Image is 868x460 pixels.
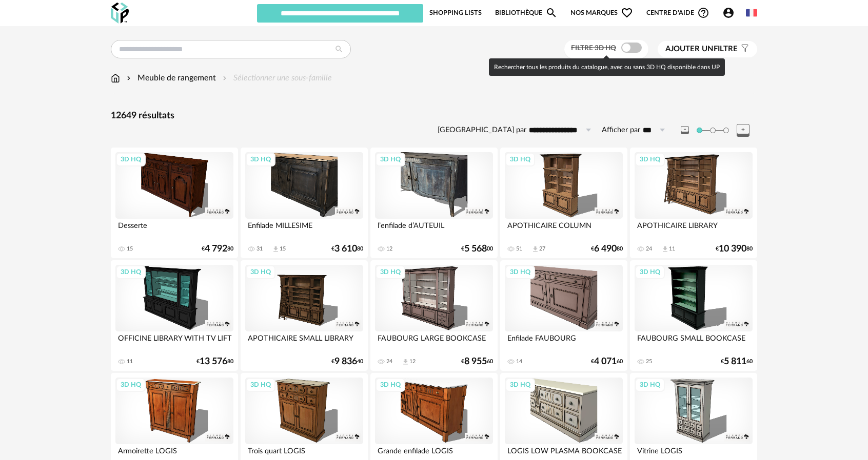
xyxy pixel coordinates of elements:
[505,378,535,391] div: 3D HQ
[111,3,129,24] img: OXP
[545,7,558,19] span: Magnify icon
[386,245,392,253] div: 12
[334,245,357,253] span: 3 610
[630,148,757,258] a: 3D HQ APOTHICAIRE LIBRARY 24 Download icon 11 €10 39080
[200,358,227,365] span: 13 576
[205,245,227,253] span: 4 792
[724,358,746,365] span: 5 811
[658,41,757,57] button: Ajouter unfiltre Filter icon
[331,245,363,253] div: € 80
[721,358,753,365] div: € 60
[594,245,617,253] span: 6 490
[127,358,133,365] div: 11
[621,7,633,19] span: Heart Outline icon
[246,153,275,166] div: 3D HQ
[116,378,146,391] div: 3D HQ
[516,245,522,253] div: 51
[257,245,263,253] div: 31
[746,7,757,18] img: fr
[500,148,627,258] a: 3D HQ APOTHICAIRE COLUMN 51 Download icon 27 €6 49080
[402,358,409,366] span: Download icon
[246,265,275,279] div: 3D HQ
[505,153,535,166] div: 3D HQ
[665,44,738,54] span: filtre
[111,72,120,84] img: svg+xml;base64,PHN2ZyB3aWR0aD0iMTYiIGhlaWdodD0iMTciIHZpZXdCb3g9IjAgMCAxNiAxNyIgZmlsbD0ibm9uZSIgeG...
[370,148,498,258] a: 3D HQ l’enfilade d’AUTEUIL 12 €5 56800
[376,153,405,166] div: 3D HQ
[464,358,487,365] span: 8 955
[272,245,280,253] span: Download icon
[370,260,498,371] a: 3D HQ FAUBOURG LARGE BOOKCASE 24 Download icon 12 €8 95560
[280,245,286,253] div: 15
[461,358,493,365] div: € 60
[539,245,545,253] div: 27
[697,7,709,19] span: Help Circle Outline icon
[375,331,493,352] div: FAUBOURG LARGE BOOKCASE
[738,44,749,54] span: Filter icon
[646,7,709,19] span: Centre d'aideHelp Circle Outline icon
[115,219,233,239] div: Desserte
[646,245,652,253] div: 24
[516,358,522,365] div: 14
[591,245,623,253] div: € 80
[570,3,633,23] span: Nos marques
[505,265,535,279] div: 3D HQ
[116,265,146,279] div: 3D HQ
[665,45,714,53] span: Ajouter un
[438,126,526,135] label: [GEOGRAPHIC_DATA] par
[111,110,757,122] div: 12649 résultats
[111,148,238,258] a: 3D HQ Desserte 15 €4 79280
[669,245,675,253] div: 11
[409,358,416,365] div: 12
[635,219,753,239] div: APOTHICAIRE LIBRARY
[505,331,623,352] div: Enfilade FAUBOURG
[571,45,616,52] span: Filtre 3D HQ
[125,72,216,84] div: Meuble de rangement
[127,245,133,253] div: 15
[376,265,405,279] div: 3D HQ
[331,358,363,365] div: € 40
[461,245,493,253] div: € 00
[246,378,275,391] div: 3D HQ
[386,358,392,365] div: 24
[646,358,652,365] div: 25
[115,331,233,352] div: OFFICINE LIBRARY WITH TV LIFT
[722,7,735,19] span: Account Circle icon
[111,260,238,371] a: 3D HQ OFFICINE LIBRARY WITH TV LIFT 11 €13 57680
[635,265,665,279] div: 3D HQ
[245,331,363,352] div: APOTHICAIRE SMALL LIBRARY
[716,245,753,253] div: € 80
[202,245,233,253] div: € 80
[531,245,539,253] span: Download icon
[245,219,363,239] div: Enfilade MILLESIME
[376,378,405,391] div: 3D HQ
[505,219,623,239] div: APOTHICAIRE COLUMN
[635,378,665,391] div: 3D HQ
[602,126,640,135] label: Afficher par
[722,7,739,19] span: Account Circle icon
[635,331,753,352] div: FAUBOURG SMALL BOOKCASE
[125,72,133,84] img: svg+xml;base64,PHN2ZyB3aWR0aD0iMTYiIGhlaWdodD0iMTYiIHZpZXdCb3g9IjAgMCAxNiAxNiIgZmlsbD0ibm9uZSIgeG...
[630,260,757,371] a: 3D HQ FAUBOURG SMALL BOOKCASE 25 €5 81160
[464,245,487,253] span: 5 568
[334,358,357,365] span: 9 836
[719,245,746,253] span: 10 390
[429,3,482,23] a: Shopping Lists
[591,358,623,365] div: € 60
[241,148,368,258] a: 3D HQ Enfilade MILLESIME 31 Download icon 15 €3 61080
[500,260,627,371] a: 3D HQ Enfilade FAUBOURG 14 €4 07160
[594,358,617,365] span: 4 071
[495,3,558,23] a: BibliothèqueMagnify icon
[241,260,368,371] a: 3D HQ APOTHICAIRE SMALL LIBRARY €9 83640
[661,245,669,253] span: Download icon
[116,153,146,166] div: 3D HQ
[635,153,665,166] div: 3D HQ
[196,358,233,365] div: € 80
[375,219,493,239] div: l’enfilade d’AUTEUIL
[489,58,725,76] div: Rechercher tous les produits du catalogue, avec ou sans 3D HQ disponible dans UP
